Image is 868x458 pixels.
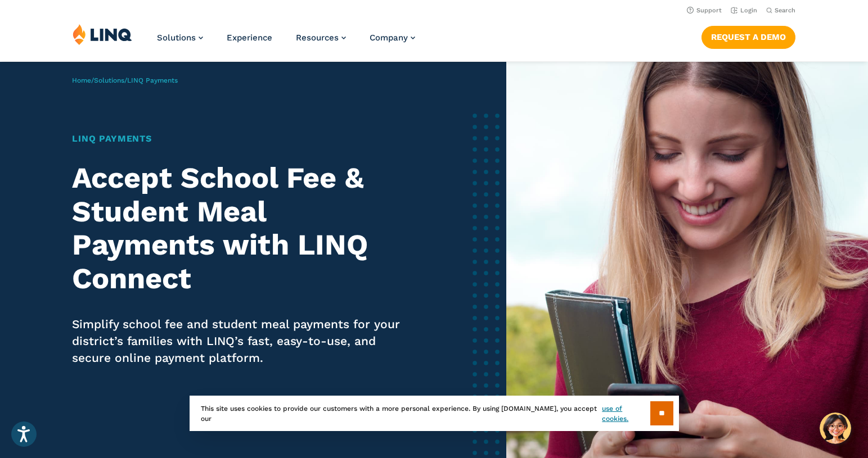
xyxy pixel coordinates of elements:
[157,33,196,43] span: Solutions
[701,24,795,48] nav: Button Navigation
[820,412,851,444] button: Hello, have a question? Let’s chat.
[731,7,757,14] a: Login
[72,161,414,296] h2: Accept School Fee & Student Meal Payments with LINQ Connect
[94,76,124,84] a: Solutions
[701,26,795,48] a: Request a Demo
[157,24,415,61] nav: Primary Navigation
[72,76,91,84] a: Home
[687,7,722,14] a: Support
[73,24,132,45] img: LINQ | K‑12 Software
[190,396,679,431] div: This site uses cookies to provide our customers with a more personal experience. By using [DOMAIN...
[127,76,178,84] span: LINQ Payments
[296,33,339,43] span: Resources
[72,316,414,366] p: Simplify school fee and student meal payments for your district’s families with LINQ’s fast, easy...
[775,7,795,14] span: Search
[296,33,346,43] a: Resources
[370,33,408,43] span: Company
[72,132,414,146] h1: LINQ Payments
[370,33,415,43] a: Company
[72,76,178,84] span: / /
[766,6,795,15] button: Open Search Bar
[157,33,203,43] a: Solutions
[602,403,650,424] a: use of cookies.
[227,33,272,43] a: Experience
